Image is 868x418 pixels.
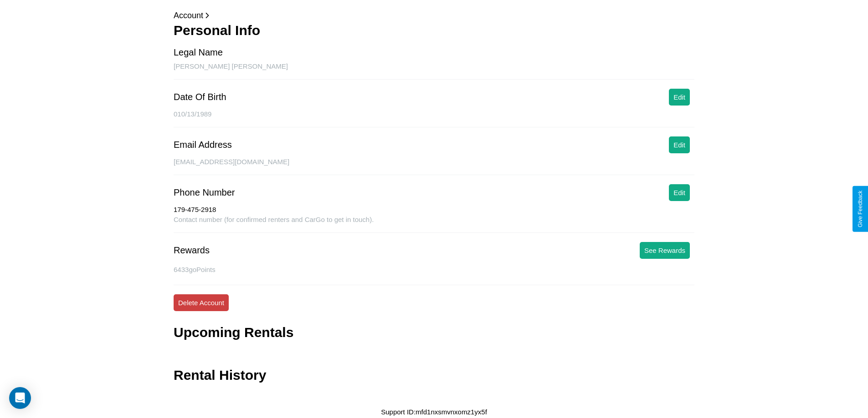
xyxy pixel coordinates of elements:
[174,263,694,276] p: 6433 goPoints
[669,184,690,201] button: Edit
[174,368,266,383] h3: Rental History
[381,406,487,418] p: Support ID: mfd1nxsmvnxomz1yx5f
[174,245,210,256] div: Rewards
[174,47,223,58] div: Legal Name
[174,294,229,311] button: Delete Account
[174,140,232,150] div: Email Address
[174,187,235,198] div: Phone Number
[174,62,694,80] div: [PERSON_NAME] [PERSON_NAME]
[174,216,694,233] div: Contact number (for confirmed renters and CarGo to get in touch).
[174,325,293,340] h3: Upcoming Rentals
[640,242,690,259] button: See Rewards
[174,23,694,38] h3: Personal Info
[857,191,863,227] div: Give Feedback
[174,8,694,23] p: Account
[174,92,226,102] div: Date Of Birth
[669,136,690,153] button: Edit
[174,110,694,127] div: 010/13/1989
[174,206,694,216] div: 179-475-2918
[669,89,690,106] button: Edit
[174,158,694,175] div: [EMAIL_ADDRESS][DOMAIN_NAME]
[9,387,31,409] div: Open Intercom Messenger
